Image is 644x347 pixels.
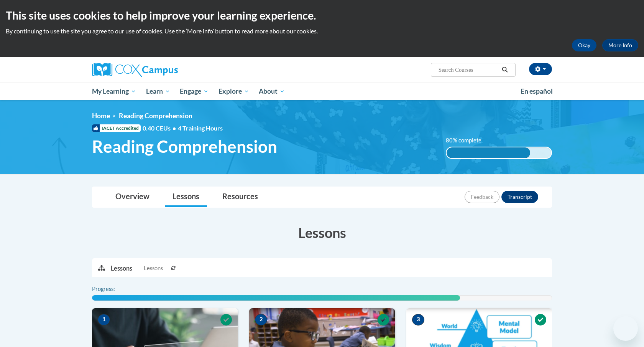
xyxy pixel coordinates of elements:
[92,285,136,293] label: Progress:
[80,83,563,100] div: Main menu
[144,264,163,273] span: Lessons
[516,83,558,99] a: En español
[214,83,254,100] a: Explore
[92,63,178,77] img: Cox Campus
[92,136,277,157] span: Reading Comprehension
[446,136,490,145] label: 80% complete
[255,314,267,326] span: 2
[178,124,223,132] span: 4 Training Hours
[165,187,207,207] a: Lessons
[175,83,214,100] a: Engage
[572,39,596,51] button: Okay
[98,314,110,326] span: 1
[447,147,531,158] div: 80% complete
[215,187,266,207] a: Resources
[92,124,141,132] span: IACET Accredited
[6,27,638,35] p: By continuing to use the site you agree to our use of cookies. Use the ‘More info’ button to read...
[465,191,499,203] button: Feedback
[438,65,499,74] input: Search Courses
[499,65,511,74] button: Search
[87,83,141,100] a: My Learning
[92,63,238,77] a: Cox Campus
[6,8,638,23] h2: This site uses cookies to help improve your learning experience.
[613,316,638,341] iframe: Button to launch messaging window
[108,187,157,207] a: Overview
[412,314,424,326] span: 3
[146,87,170,96] span: Learn
[92,87,136,96] span: My Learning
[143,124,178,132] span: 0.40 CEUs
[172,124,176,132] span: •
[111,264,132,273] p: Lessons
[254,83,290,100] a: About
[92,112,110,120] a: Home
[501,191,538,203] button: Transcript
[119,112,192,120] span: Reading Comprehension
[92,223,552,242] h3: Lessons
[259,87,285,96] span: About
[602,39,638,51] a: More Info
[141,83,175,100] a: Learn
[180,87,209,96] span: Engage
[219,87,249,96] span: Explore
[521,87,553,95] span: En español
[529,63,552,75] button: Account Settings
